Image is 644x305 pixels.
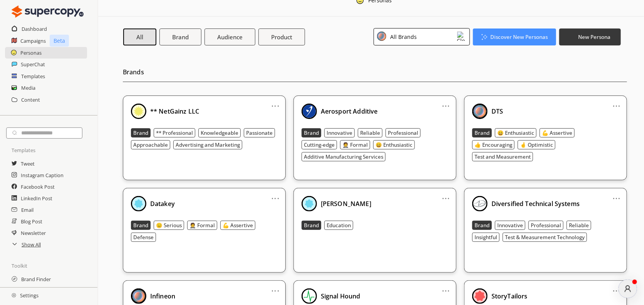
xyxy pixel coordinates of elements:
b: 💪 Assertive [223,222,253,229]
img: Close [472,104,488,119]
a: ... [272,285,280,291]
b: [PERSON_NAME] [321,199,371,208]
button: Additive Manufacturing Services [302,152,386,161]
button: Brand [159,28,201,45]
b: Passionate [246,129,273,136]
button: Cutting-edge [302,140,337,149]
b: Advertising and Marketing [176,141,240,148]
b: DTS [491,107,503,116]
a: ... [613,100,621,106]
b: 👍 Encouraging [475,141,512,148]
button: 💪 Assertive [540,128,575,137]
b: 😄 Enthusiastic [376,141,413,148]
h2: Campaigns [20,35,46,47]
button: Approachable [131,140,170,149]
img: Close [472,288,488,304]
b: 🤞 Optimistic [520,141,553,148]
b: 🤵 Formal [342,141,368,148]
b: 😑 Serious [156,222,182,229]
b: New Persona [579,34,611,40]
button: 😄 Enthusiastic [373,140,415,149]
b: Innovative [327,129,352,136]
b: 😄 Enthusiastic [497,129,534,136]
b: Brand [304,129,319,136]
b: Aerosport Additive [321,107,378,116]
b: Professional [531,222,561,229]
div: All Brands [388,32,417,42]
img: Close [12,4,84,19]
button: All [123,28,156,45]
a: Newsletter [21,227,46,239]
b: Innovative [497,222,523,229]
a: Blog Post [21,216,42,227]
b: Professional [388,129,418,136]
a: SuperChat [21,59,45,70]
b: 💪 Assertive [542,129,572,136]
h2: LinkedIn Post [21,193,52,204]
button: Test and Measurement [472,152,533,161]
button: Professional [386,128,421,137]
p: Beta [50,35,69,47]
b: Audience [217,33,243,41]
a: Audience Finder [21,285,58,297]
a: Brand Finder [21,273,51,285]
a: ... [613,285,621,291]
button: Reliable [567,221,591,230]
button: Brand [302,128,321,137]
b: Education [327,222,351,229]
a: Media [21,82,35,94]
a: Personas [20,47,42,59]
img: Close [131,288,146,304]
a: Facebook Post [21,181,55,193]
b: Brand [475,222,490,229]
b: Product [271,33,292,41]
b: Discover New Personas [490,34,548,40]
button: 🤵 Formal [340,140,370,149]
img: Close [12,293,16,298]
button: 😄 Enthusiastic [495,128,537,137]
button: Defense [131,233,156,242]
b: Brand [475,129,490,136]
a: ... [272,100,280,106]
b: Brand [304,222,319,229]
b: Cutting-edge [304,141,335,148]
b: Reliable [360,129,380,136]
button: 🤵 Formal [187,221,217,230]
b: Signal Hound [321,292,361,300]
button: Insightful [472,233,500,242]
button: 🤞 Optimistic [518,140,555,149]
button: Product [258,28,305,45]
a: Instagram Caption [21,169,64,181]
button: Innovative [324,128,355,137]
b: Brand [133,129,148,136]
b: Brand [172,33,189,41]
a: Content [21,94,40,106]
img: Close [472,196,488,211]
button: Test & Measurement Technology [503,233,587,242]
h2: Templates [21,70,45,82]
button: Brand [472,221,492,230]
button: Brand [131,221,151,230]
b: Test and Measurement [475,153,531,160]
a: Email [21,204,34,216]
img: Close [131,196,146,211]
b: All [136,33,143,41]
a: Show All [22,239,41,250]
button: Knowledgeable [198,128,241,137]
b: StoryTailors [491,292,528,300]
a: Tweet [21,158,35,169]
img: Close [131,104,146,119]
a: Dashboard [22,23,47,35]
b: 🤵 Formal [190,222,215,229]
a: ... [442,192,450,198]
button: Professional [528,221,563,230]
